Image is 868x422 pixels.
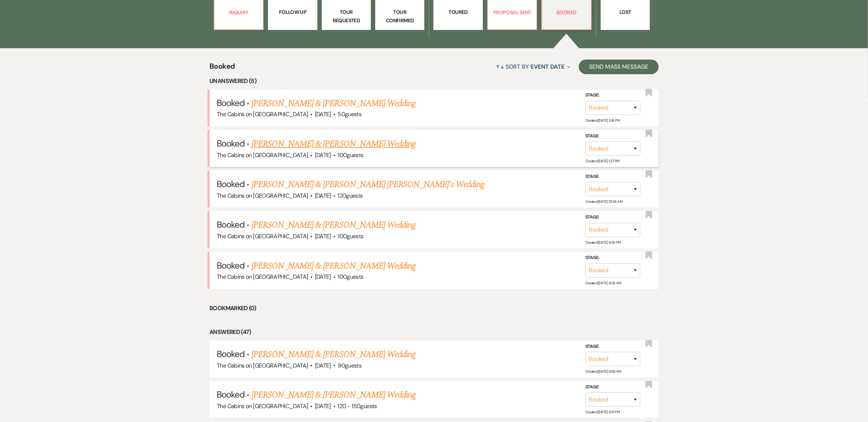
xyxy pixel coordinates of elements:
p: Booked [547,8,586,16]
label: Stage: [585,91,640,99]
span: Created: [DATE] 1:27 PM [585,159,619,163]
a: [PERSON_NAME] & [PERSON_NAME] Wedding [252,97,416,110]
label: Stage: [585,254,640,262]
span: [DATE] [315,110,331,118]
li: Answered (47) [209,327,659,337]
span: Booked [217,219,245,230]
span: The Cabins on [GEOGRAPHIC_DATA] [217,402,308,410]
label: Stage: [585,132,640,140]
span: The Cabins on [GEOGRAPHIC_DATA] [217,151,308,159]
p: Toured [438,8,478,16]
span: Booked [217,260,245,271]
span: Booked [217,348,245,360]
span: [DATE] [315,232,331,240]
span: Booked [217,178,245,190]
span: 100 guests [338,151,363,159]
span: 120 - 150 guests [338,402,377,410]
span: Created: [DATE] 8:28 AM [585,281,621,285]
span: [DATE] [315,362,331,369]
span: 100 guests [338,232,363,240]
p: Lost [606,8,645,16]
span: Event Date [530,63,565,71]
li: Bookmarked (0) [209,304,659,313]
span: Created: [DATE] 3:16 PM [585,118,620,123]
span: Created: [DATE] 9:58 AM [585,369,621,374]
p: Proposal Sent [492,8,532,16]
a: [PERSON_NAME] & [PERSON_NAME] Wedding [252,218,416,232]
span: 50 guests [338,110,361,118]
span: Created: [DATE] 12:11 PM [585,410,619,414]
label: Stage: [585,342,640,350]
p: Inquiry [219,8,258,16]
li: Unanswered (5) [209,76,659,86]
span: The Cabins on [GEOGRAPHIC_DATA] [217,192,308,199]
a: [PERSON_NAME] & [PERSON_NAME] Wedding [252,137,416,151]
button: Sort By Event Date [493,57,573,76]
span: [DATE] [315,151,331,159]
span: The Cabins on [GEOGRAPHIC_DATA] [217,362,308,369]
span: 100 guests [338,273,363,281]
span: The Cabins on [GEOGRAPHIC_DATA] [217,273,308,281]
button: Send Mass Message [579,60,659,74]
label: Stage: [585,213,640,221]
label: Stage: [585,383,640,391]
label: Stage: [585,173,640,181]
span: Booked [217,97,245,109]
a: [PERSON_NAME] & [PERSON_NAME] [PERSON_NAME]'s Wedding [252,178,484,191]
p: Tour Requested [327,8,366,24]
span: Booked [217,138,245,149]
span: Created: [DATE] 8:36 PM [585,240,621,244]
a: [PERSON_NAME] & [PERSON_NAME] Wedding [252,388,416,402]
span: [DATE] [315,273,331,281]
p: Follow Up [273,8,312,16]
span: Created: [DATE] 10:34 AM [585,199,622,204]
a: [PERSON_NAME] & [PERSON_NAME] Wedding [252,259,416,273]
p: Tour Confirmed [380,8,420,24]
span: 90 guests [338,362,361,369]
span: ↑↓ [496,63,504,71]
span: Booked [209,61,235,76]
span: The Cabins on [GEOGRAPHIC_DATA] [217,110,308,118]
span: [DATE] [315,192,331,199]
span: Booked [217,389,245,400]
a: [PERSON_NAME] & [PERSON_NAME] Wedding [252,348,416,361]
span: The Cabins on [GEOGRAPHIC_DATA] [217,232,308,240]
span: 120 guests [338,192,362,199]
span: [DATE] [315,402,331,410]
